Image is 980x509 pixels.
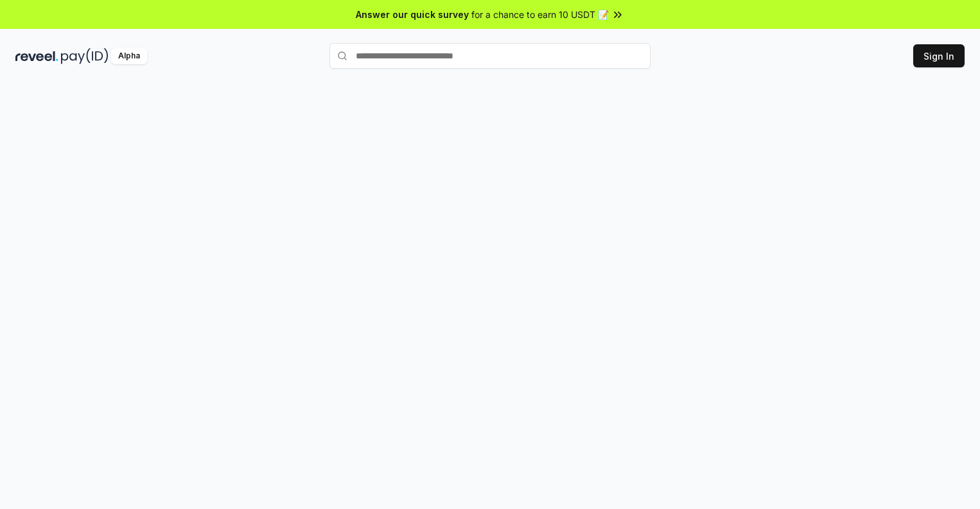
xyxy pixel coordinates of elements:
[913,44,965,67] button: Sign In
[356,8,469,21] span: Answer our quick survey
[471,8,609,21] span: for a chance to earn 10 USDT 📝
[111,48,147,64] div: Alpha
[15,48,58,64] img: reveel_dark
[61,48,109,64] img: pay_id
